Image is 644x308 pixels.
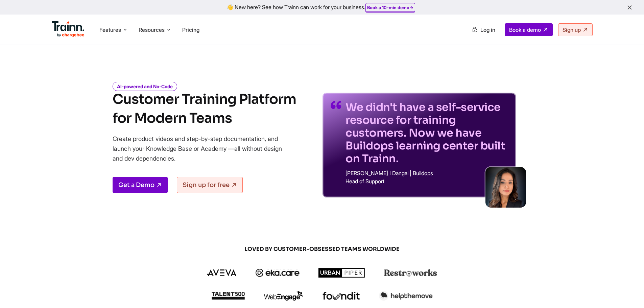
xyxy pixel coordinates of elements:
img: talent500 logo [211,291,245,300]
img: quotes-purple.41a7099.svg [331,101,341,109]
img: aveva logo [207,269,237,276]
a: Get a Demo [113,177,168,193]
img: helpthemove logo [379,291,433,301]
iframe: Chat Widget [610,276,644,308]
p: Create product videos and step-by-step documentation, and launch your Knowledge Base or Academy —... [113,134,292,163]
span: Log in [480,26,495,33]
img: webengage logo [264,291,303,301]
p: Head of Support [345,179,508,184]
a: Pricing [182,26,199,33]
b: Book a 10-min demo [367,5,409,10]
img: urbanpiper logo [318,268,365,278]
img: foundit logo [322,292,360,300]
a: Log in [468,24,499,36]
img: ekacare logo [256,269,300,277]
img: restroworks logo [384,269,437,277]
a: Sign up [558,23,593,36]
span: Book a demo [509,26,541,33]
a: Book a 10-min demo→ [367,5,413,10]
p: [PERSON_NAME] I Dangal | Buildops [345,170,508,176]
img: Trainn Logo [52,21,85,38]
span: Resources [139,26,165,33]
span: Sign up [563,26,581,33]
img: sabina-buildops.d2e8138.png [485,167,526,208]
a: Sign up for free [177,177,243,193]
i: AI-powered and No-Code [113,82,177,91]
div: 👋 New here? See how Trainn can work for your business. [4,4,640,10]
h1: Customer Training Platform for Modern Teams [113,90,296,128]
a: Book a demo [505,23,553,36]
span: LOVED BY CUSTOMER-OBSESSED TEAMS WORLDWIDE [160,245,484,253]
p: We didn't have a self-service resource for training customers. Now we have Buildops learning cent... [345,101,508,165]
span: Features [99,26,121,33]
